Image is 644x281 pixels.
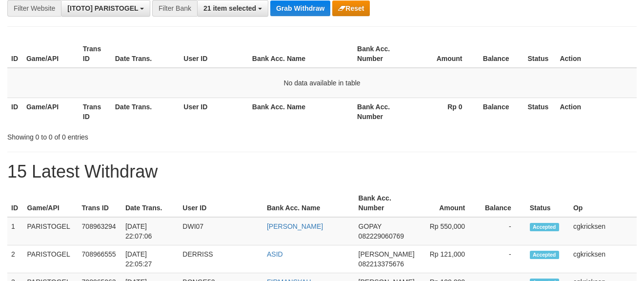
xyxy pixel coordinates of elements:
[203,4,256,12] span: 21 item selected
[67,4,138,12] span: [ITOTO] PARISTOGEL
[359,222,382,230] span: GOPAY
[523,40,556,68] th: Status
[7,68,637,98] td: No data available in table
[523,98,556,125] th: Status
[111,98,180,125] th: Date Trans.
[480,245,526,273] td: -
[419,245,480,273] td: Rp 121,000
[419,217,480,245] td: Rp 550,000
[7,162,637,181] h1: 15 Latest Withdraw
[22,40,79,68] th: Game/API
[270,0,330,16] button: Grab Withdraw
[179,245,263,273] td: DERRISS
[569,189,637,217] th: Op
[248,40,353,68] th: Bank Acc. Name
[353,98,410,125] th: Bank Acc. Number
[78,189,121,217] th: Trans ID
[526,189,569,217] th: Status
[263,189,355,217] th: Bank Acc. Name
[480,189,526,217] th: Balance
[419,189,480,217] th: Amount
[7,189,23,217] th: ID
[23,245,78,273] td: PARISTOGEL
[23,189,78,217] th: Game/API
[410,98,477,125] th: Rp 0
[530,251,559,259] span: Accepted
[121,189,179,217] th: Date Trans.
[332,0,370,16] button: Reset
[79,98,111,125] th: Trans ID
[477,98,524,125] th: Balance
[556,98,637,125] th: Action
[480,217,526,245] td: -
[7,128,261,142] div: Showing 0 to 0 of 0 entries
[359,250,415,258] span: [PERSON_NAME]
[267,222,323,230] a: [PERSON_NAME]
[78,245,121,273] td: 708966555
[7,245,23,273] td: 2
[477,40,524,68] th: Balance
[359,232,404,240] span: Copy 082229060769 to clipboard
[78,217,121,245] td: 708963294
[410,40,477,68] th: Amount
[7,217,23,245] td: 1
[569,245,637,273] td: cgkricksen
[79,40,111,68] th: Trans ID
[7,98,22,125] th: ID
[267,250,283,258] a: ASID
[179,217,263,245] td: DWI07
[121,245,179,273] td: [DATE] 22:05:27
[179,189,263,217] th: User ID
[359,260,404,268] span: Copy 082213375676 to clipboard
[23,217,78,245] td: PARISTOGEL
[248,98,353,125] th: Bank Acc. Name
[180,98,248,125] th: User ID
[22,98,79,125] th: Game/API
[7,40,22,68] th: ID
[353,40,410,68] th: Bank Acc. Number
[121,217,179,245] td: [DATE] 22:07:06
[556,40,637,68] th: Action
[355,189,419,217] th: Bank Acc. Number
[569,217,637,245] td: cgkricksen
[111,40,180,68] th: Date Trans.
[530,223,559,231] span: Accepted
[180,40,248,68] th: User ID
